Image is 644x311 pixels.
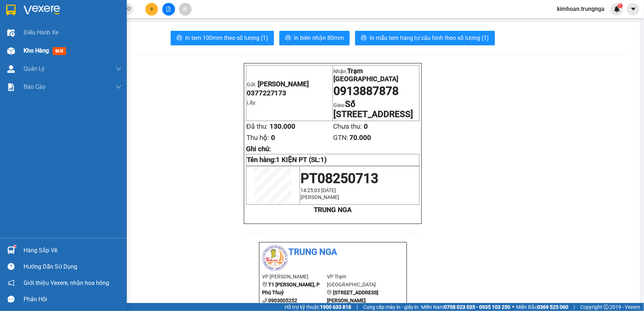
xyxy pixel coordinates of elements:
[512,306,515,308] span: ⚪️
[247,156,327,164] strong: Tên hàng:
[55,4,135,20] p: Nhận:
[7,29,15,37] img: warehouse-icon
[284,303,351,311] span: Hỗ trợ kỹ thuật:
[24,294,121,305] div: Phản hồi
[8,263,14,270] span: question-circle
[333,67,419,83] p: Nhận:
[24,64,45,73] span: Quản Lý
[276,156,327,164] span: 1 KIỆN PT (SL:
[333,67,398,83] span: Trạm [GEOGRAPHIC_DATA]
[171,31,274,45] button: printerIn tem 100mm theo số lượng (1)
[574,303,575,311] span: |
[3,14,54,29] p: Gửi:
[127,7,131,11] span: close-circle
[53,47,66,55] span: mới
[24,28,59,37] span: Điều hành xe
[333,99,413,119] span: Số [STREET_ADDRESS]
[7,47,15,55] img: warehouse-icon
[604,304,609,310] span: copyright
[7,83,15,91] img: solution-icon
[630,6,637,12] span: caret-down
[3,30,43,38] span: 0377227173
[7,65,15,73] img: warehouse-icon
[24,82,45,91] span: Báo cáo
[24,47,49,54] span: Kho hàng
[262,298,267,303] span: phone
[183,7,188,12] span: aim
[270,123,295,130] span: 130.000
[127,6,131,13] span: close-circle
[271,134,275,142] span: 0
[24,245,121,256] div: Hàng sắp về
[314,206,352,214] strong: TRUNG NGA
[363,303,420,311] span: Cung cấp máy in - giấy in:
[55,21,121,35] span: 0913887878
[246,145,271,153] span: Ghi chú:
[370,33,489,42] span: In mẫu tem hàng tự cấu hình theo số lượng (1)
[3,39,14,46] span: Lấy:
[269,298,298,303] b: 0903005252
[247,100,256,105] span: Lấy:
[258,80,309,88] span: [PERSON_NAME]
[327,290,332,295] span: environment
[321,156,327,164] span: 1)
[300,187,336,193] span: 14:25:03 [DATE]
[355,31,495,45] button: printerIn mẫu tem hàng tự cấu hình theo số lượng (1)
[247,80,332,88] p: Gửi:
[333,102,413,118] span: Giao:
[333,123,362,130] span: Chưa thu:
[262,273,327,281] li: VP [PERSON_NAME]
[24,261,121,272] div: Hướng dẫn sử dụng
[444,304,511,310] strong: 0708 023 035 - 0935 103 250
[116,84,121,90] span: down
[327,273,392,289] li: VP Trạm [GEOGRAPHIC_DATA]
[145,3,158,16] button: plus
[166,7,171,12] span: file-add
[618,3,623,8] sup: 1
[619,3,622,8] span: 1
[7,246,15,254] img: warehouse-icon
[55,4,120,20] span: Trạm [GEOGRAPHIC_DATA]
[285,35,291,42] span: printer
[333,134,348,142] span: GTN:
[262,282,320,295] b: T1 [PERSON_NAME], P Phú Thuỷ
[349,134,371,142] span: 70.000
[262,245,404,259] li: Trung Nga
[6,5,16,16] img: logo-vxr
[614,6,620,12] img: icon-new-feature
[320,304,351,310] strong: 1900 633 818
[300,194,339,200] span: [PERSON_NAME]
[116,66,121,72] span: down
[294,33,344,42] span: In biên nhận 80mm
[627,3,640,16] button: caret-down
[179,3,192,16] button: aim
[246,134,269,142] span: Thu hộ:
[176,35,182,42] span: printer
[262,282,267,287] span: environment
[421,303,511,311] span: Miền Nam
[14,245,16,248] sup: 1
[357,303,358,311] span: |
[247,89,287,97] span: 0377227173
[55,36,135,56] span: Số [STREET_ADDRESS]
[300,170,378,186] span: PT08250713
[246,123,268,130] span: Đã thu:
[279,31,350,45] button: printerIn biên nhận 80mm
[162,3,175,16] button: file-add
[364,123,368,130] span: 0
[361,35,367,42] span: printer
[516,303,569,311] span: Miền Bắc
[537,304,569,310] strong: 0369 525 060
[3,21,54,29] span: [PERSON_NAME]
[24,278,109,287] span: Giới thiệu Vexere, nhận hoa hồng
[8,279,14,286] span: notification
[333,84,399,98] span: 0913887878
[8,296,14,303] span: message
[327,290,378,303] b: [STREET_ADDRESS][PERSON_NAME]
[55,38,135,55] span: Giao:
[552,4,611,13] span: kimhoan.trungnga
[149,7,154,12] span: plus
[262,245,288,271] img: logo.jpg
[185,33,268,42] span: In tem 100mm theo số lượng (1)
